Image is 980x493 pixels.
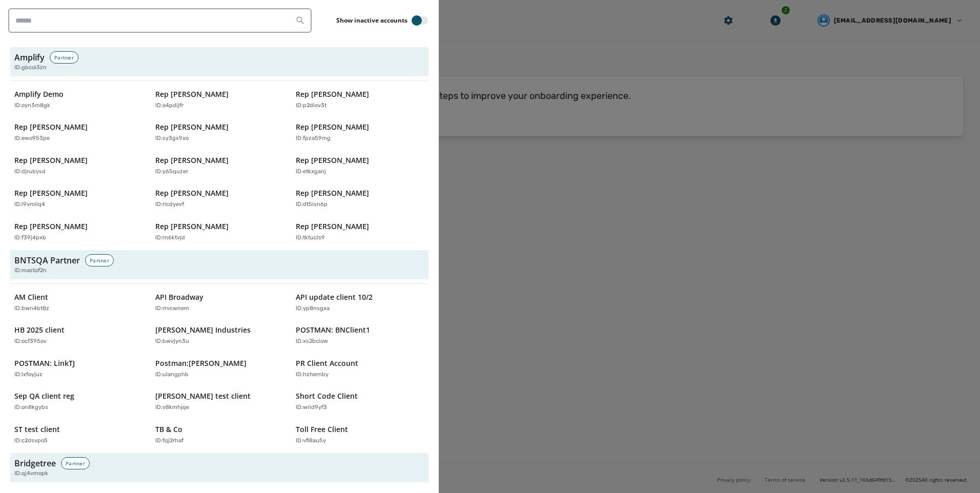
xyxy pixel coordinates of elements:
[151,321,288,350] button: [PERSON_NAME] IndustriesID:bwvjyn3u
[10,420,147,449] button: ST test clientID:c2dsvpo5
[296,155,369,166] p: Rep [PERSON_NAME]
[336,16,407,25] label: Show inactive accounts
[151,354,288,383] button: Postman:[PERSON_NAME]ID:ulangphb
[296,134,331,143] p: ID: fpza59mg
[296,221,369,232] p: Rep [PERSON_NAME]
[292,387,428,416] button: Short Code ClientID:wrid9yf3
[155,358,247,368] p: Postman:[PERSON_NAME]
[151,184,288,213] button: Rep [PERSON_NAME]ID:ricdyevf
[10,184,147,213] button: Rep [PERSON_NAME]ID:i9vmilq4
[151,288,288,317] button: API BroadwayID:rrvcwnem
[10,85,147,114] button: Amplify DemoID:oyn3m8gk
[10,217,147,246] button: Rep [PERSON_NAME]ID:f39j4pxb
[50,51,78,64] div: Partner
[151,85,288,114] button: Rep [PERSON_NAME]ID:a4pdijfr
[155,122,229,132] p: Rep [PERSON_NAME]
[14,358,75,368] p: POSTMAN: LinkTJ
[155,325,251,335] p: [PERSON_NAME] Industries
[296,188,369,198] p: Rep [PERSON_NAME]
[61,457,90,469] div: Partner
[10,47,428,76] button: AmplifyPartnerID:gbcoi3zn
[151,151,288,180] button: Rep [PERSON_NAME]ID:y65quzer
[10,321,147,350] button: HB 2025 clientID:ocf395ov
[14,122,88,132] p: Rep [PERSON_NAME]
[292,420,428,449] button: Toll Free ClientID:vfi8au5y
[155,234,185,242] p: ID: rn6ktvjd
[292,321,428,350] button: POSTMAN: BNClient1ID:xs2bciow
[292,288,428,317] button: API update client 10/2ID:yp8nsgxa
[155,292,203,302] p: API Broadway
[14,254,80,266] h3: BNTSQA Partner
[14,391,74,401] p: Sep QA client reg
[10,118,147,147] button: Rep [PERSON_NAME]ID:ewo953pe
[296,101,326,110] p: ID: p2diov3t
[14,437,48,445] p: ID: c2dsvpo5
[14,371,43,379] p: ID: lxfoyjuz
[155,371,189,379] p: ID: ulangphb
[292,217,428,246] button: Rep [PERSON_NAME]ID:tktucls9
[10,354,147,383] button: POSTMAN: LinkTJID:lxfoyjuz
[296,304,330,313] p: ID: yp8nsgxa
[155,403,189,412] p: ID: v8kmhjqe
[10,288,147,317] button: AM ClientID:bwn4bt8z
[296,371,329,379] p: ID: hzhernby
[296,292,373,302] p: API update client 10/2
[14,188,88,198] p: Rep [PERSON_NAME]
[296,391,358,401] p: Short Code Client
[14,337,47,346] p: ID: ocf395ov
[14,304,49,313] p: ID: bwn4bt8z
[296,234,325,242] p: ID: tktucls9
[155,155,229,166] p: Rep [PERSON_NAME]
[155,89,229,99] p: Rep [PERSON_NAME]
[292,151,428,180] button: Rep [PERSON_NAME]ID:etkxganj
[85,254,114,266] div: Partner
[296,325,370,335] p: POSTMAN: BNClient1
[14,64,47,72] span: ID: gbcoi3zn
[155,101,183,110] p: ID: a4pdijfr
[14,292,48,302] p: AM Client
[292,354,428,383] button: PR Client AccountID:hzhernby
[10,250,428,279] button: BNTSQA PartnerPartnerID:mastof2n
[151,217,288,246] button: Rep [PERSON_NAME]ID:rn6ktvjd
[151,387,288,416] button: [PERSON_NAME] test clientID:v8kmhjqe
[14,51,45,64] h3: Amplify
[155,424,182,435] p: TB & Co
[14,469,48,478] span: ID: qj4vmopk
[14,101,50,110] p: ID: oyn3m8gk
[14,266,47,275] span: ID: mastof2n
[296,437,326,445] p: ID: vfi8au5y
[296,89,369,99] p: Rep [PERSON_NAME]
[155,188,229,198] p: Rep [PERSON_NAME]
[155,304,189,313] p: ID: rrvcwnem
[14,403,48,412] p: ID: on8kgybs
[296,358,358,368] p: PR Client Account
[14,89,64,99] p: Amplify Demo
[151,118,288,147] button: Rep [PERSON_NAME]ID:sy3gs9xo
[14,134,50,143] p: ID: ewo953pe
[151,420,288,449] button: TB & CoID:fqj2rhaf
[292,85,428,114] button: Rep [PERSON_NAME]ID:p2diov3t
[296,337,328,346] p: ID: xs2bciow
[296,424,348,435] p: Toll Free Client
[155,200,184,209] p: ID: ricdyevf
[14,457,56,469] h3: Bridgetree
[14,221,88,232] p: Rep [PERSON_NAME]
[14,325,65,335] p: HB 2025 client
[155,221,229,232] p: Rep [PERSON_NAME]
[296,122,369,132] p: Rep [PERSON_NAME]
[155,134,189,143] p: ID: sy3gs9xo
[296,403,327,412] p: ID: wrid9yf3
[14,424,60,435] p: ST test client
[155,391,251,401] p: [PERSON_NAME] test client
[14,234,46,242] p: ID: f39j4pxb
[14,200,45,209] p: ID: i9vmilq4
[155,437,183,445] p: ID: fqj2rhaf
[292,184,428,213] button: Rep [PERSON_NAME]ID:dt5isn6p
[155,168,188,176] p: ID: y65quzer
[10,151,147,180] button: Rep [PERSON_NAME]ID:djrubysd
[10,453,428,482] button: BridgetreePartnerID:qj4vmopk
[296,168,326,176] p: ID: etkxganj
[10,387,147,416] button: Sep QA client regID:on8kgybs
[14,155,88,166] p: Rep [PERSON_NAME]
[155,337,189,346] p: ID: bwvjyn3u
